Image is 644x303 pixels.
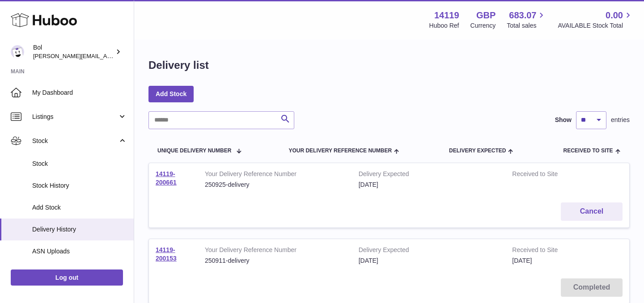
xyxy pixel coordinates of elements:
a: Log out [11,269,123,286]
div: 250911-delivery [205,257,345,265]
img: james.enever@bolfoods.com [11,45,24,59]
span: AVAILABLE Stock Total [558,21,633,30]
span: Stock [32,160,127,168]
button: Cancel [561,202,623,221]
span: 0.00 [606,9,623,21]
div: Currency [470,21,496,30]
strong: Your Delivery Reference Number [205,246,345,257]
strong: Delivery Expected [359,246,499,257]
strong: Received to Site [512,246,585,257]
span: Add Stock [32,203,127,212]
div: 250925-delivery [205,181,345,189]
span: 683.07 [509,9,536,21]
span: Stock History [32,181,127,190]
div: Bol [33,43,114,60]
span: Stock [32,137,118,145]
strong: Delivery Expected [359,170,499,181]
span: Received to Site [563,148,613,154]
span: Unique Delivery Number [157,148,231,154]
span: Your Delivery Reference Number [288,148,392,154]
span: [DATE] [512,257,532,264]
span: ASN Uploads [32,247,127,256]
a: 683.07 Total sales [507,9,547,30]
div: Huboo Ref [429,21,459,30]
h1: Delivery list [148,58,209,72]
span: Delivery Expected [449,148,506,154]
label: Show [555,116,572,124]
span: My Dashboard [32,88,127,97]
strong: GBP [476,9,496,21]
span: entries [611,116,630,124]
a: 0.00 AVAILABLE Stock Total [558,9,633,30]
div: [DATE] [359,181,499,189]
strong: Your Delivery Reference Number [205,170,345,181]
strong: 14119 [434,9,459,21]
span: [PERSON_NAME][EMAIL_ADDRESS][DOMAIN_NAME] [33,52,179,59]
span: Total sales [507,21,547,30]
span: Listings [32,113,118,121]
a: 14119-200661 [156,170,177,186]
a: 14119-200153 [156,246,177,262]
a: Add Stock [148,86,194,102]
span: Delivery History [32,225,127,234]
div: [DATE] [359,257,499,265]
strong: Received to Site [512,170,585,181]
